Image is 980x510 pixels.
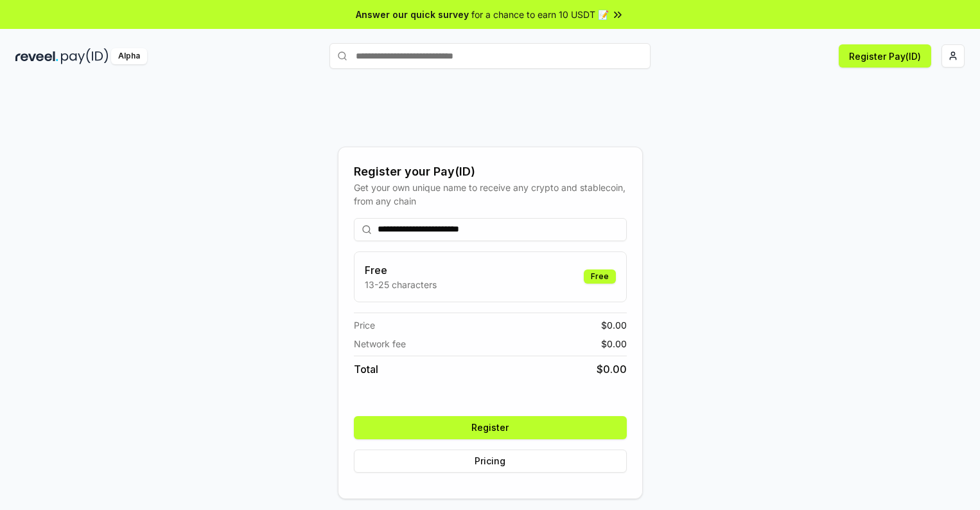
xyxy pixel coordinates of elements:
[354,361,378,377] span: Total
[354,163,627,181] div: Register your Pay(ID)
[354,337,406,351] span: Network fee
[365,278,437,291] p: 13-25 characters
[597,361,627,377] span: $ 0.00
[354,450,627,473] button: Pricing
[354,181,627,208] div: Get your own unique name to receive any crypto and stablecoin, from any chain
[354,416,627,439] button: Register
[584,269,616,284] div: Free
[601,337,627,351] span: $ 0.00
[354,318,375,332] span: Price
[356,8,469,21] span: Answer our quick survey
[111,48,147,64] div: Alpha
[61,48,109,64] img: pay_id
[471,8,609,21] span: for a chance to earn 10 USDT 📝
[839,44,931,68] button: Register Pay(ID)
[601,318,627,332] span: $ 0.00
[15,48,58,64] img: reveel_dark
[365,262,437,278] h3: Free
